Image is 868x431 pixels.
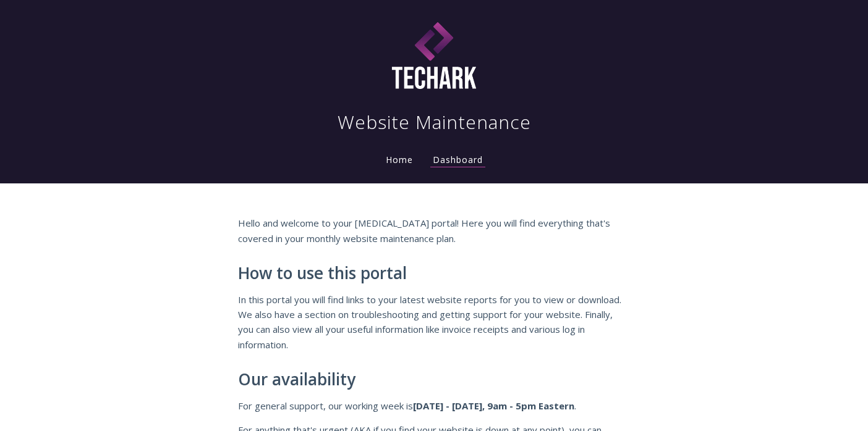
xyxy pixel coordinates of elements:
p: In this portal you will find links to your latest website reports for you to view or download. We... [238,292,630,353]
a: Home [383,154,415,165]
p: For general support, our working week is . [238,398,630,413]
strong: [DATE] - [DATE], 9am - 5pm Eastern [413,400,574,412]
p: Hello and welcome to your [MEDICAL_DATA] portal! Here you will find everything that's covered in ... [238,215,630,246]
h2: How to use this portal [238,264,630,283]
a: Dashboard [430,154,485,167]
h2: Our availability [238,370,630,389]
h1: Website Maintenance [338,110,531,135]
